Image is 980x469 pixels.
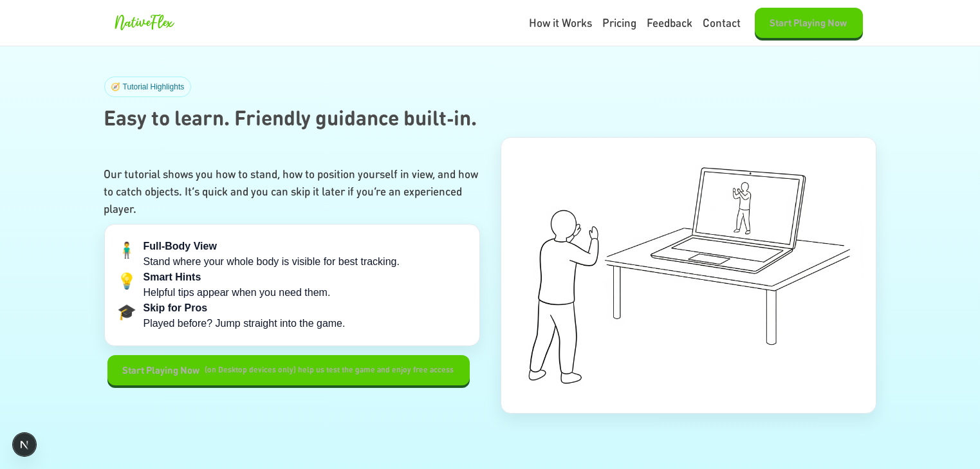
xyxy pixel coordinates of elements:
[143,270,331,300] div: Helpful tips appear when you need them.
[123,363,200,378] span: Start Playing Now
[118,300,137,324] span: 🎓
[104,165,480,218] p: Our tutorial shows you how to stand, how to position yourself in view, and how to catch objects. ...
[647,15,693,32] a: Feedback
[755,8,863,38] button: Start Playing Now
[143,300,346,331] div: Played before? Jump straight into the game.
[205,364,454,376] span: (on Desktop devices only) help us test the game and enjoy free access
[603,15,637,32] a: Pricing
[530,15,593,32] a: How it Works
[107,355,470,385] button: Start Playing Now
[143,241,217,252] b: Full‑Body View
[118,239,137,262] span: 🧍‍♂️
[115,15,174,30] span: NativeFlex
[104,102,876,133] h2: Easy to learn. Friendly guidance built‑in.
[104,77,192,97] div: 🧭 Tutorial Highlights
[143,271,201,282] b: Smart Hints
[514,152,863,399] img: How to stand for the game
[143,302,208,313] b: Skip for Pros
[703,15,741,32] a: Contact
[118,270,137,293] span: 💡
[143,239,400,270] div: Stand where your whole body is visible for best tracking.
